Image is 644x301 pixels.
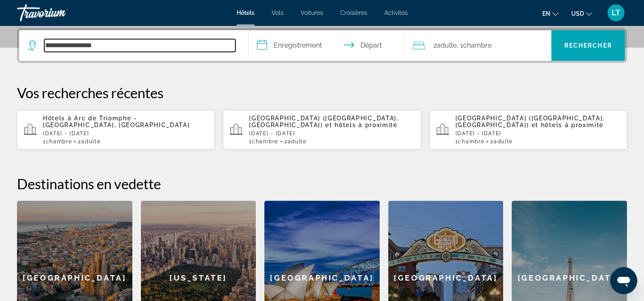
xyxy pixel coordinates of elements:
[551,30,625,61] button: Rechercher
[340,9,367,16] a: Croisières
[46,139,72,145] span: Chambre
[301,9,323,16] a: Voitures
[272,9,283,16] a: Vols
[494,139,513,145] span: Adulte
[542,10,550,17] span: en
[542,7,558,20] button: Changer la langue
[458,139,484,145] span: Chambre
[284,139,288,145] font: 2
[571,10,584,17] span: USD
[17,175,627,192] h2: Destinations en vedette
[81,139,100,145] span: Adulte
[249,115,398,128] span: [GEOGRAPHIC_DATA] ([GEOGRAPHIC_DATA], [GEOGRAPHIC_DATA])
[436,41,456,49] span: Adulte
[252,139,278,145] span: Chambre
[455,115,605,128] span: [GEOGRAPHIC_DATA] ([GEOGRAPHIC_DATA], [GEOGRAPHIC_DATA])
[249,131,414,136] p: [DATE] - [DATE]
[43,139,46,145] font: 1
[429,110,627,150] button: [GEOGRAPHIC_DATA] ([GEOGRAPHIC_DATA], [GEOGRAPHIC_DATA]) et hôtels à proximité[DATE] - [DATE]1Cha...
[43,115,72,122] span: Hôtels à
[404,30,551,61] button: Voyageurs : 2 adultes, 0 enfants
[43,131,208,136] p: [DATE] - [DATE]
[455,139,458,145] font: 1
[463,41,491,49] span: Chambre
[325,122,397,128] span: et hôtels à proximité
[605,4,627,22] button: Menu utilisateur
[287,139,306,145] span: Adulte
[249,139,252,145] font: 1
[612,9,620,17] span: LT
[17,84,627,101] p: Vos recherches récentes
[43,115,190,128] span: Arc de Triomphe - [GEOGRAPHIC_DATA], [GEOGRAPHIC_DATA]
[78,139,81,145] font: 2
[571,7,592,20] button: Changer de devise
[17,2,102,24] a: Travorium
[19,30,625,61] div: Widget de recherche
[384,9,408,16] a: Activités
[223,110,421,150] button: [GEOGRAPHIC_DATA] ([GEOGRAPHIC_DATA], [GEOGRAPHIC_DATA]) et hôtels à proximité[DATE] - [DATE]1Cha...
[564,42,612,49] span: Rechercher
[532,122,604,128] span: et hôtels à proximité
[490,139,494,145] font: 2
[44,39,235,52] input: Rechercher une destination hôtelière
[456,41,463,49] font: , 1
[249,30,404,61] button: Sélectionnez la date d’arrivée et de départ
[610,267,637,294] iframe: Bouton de lancement de la fenêtre de messagerie
[433,41,436,49] font: 2
[17,110,215,150] button: Hôtels à Arc de Triomphe - [GEOGRAPHIC_DATA], [GEOGRAPHIC_DATA][DATE] - [DATE]1Chambre2Adulte
[237,9,255,16] a: Hôtels
[455,131,620,136] p: [DATE] - [DATE]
